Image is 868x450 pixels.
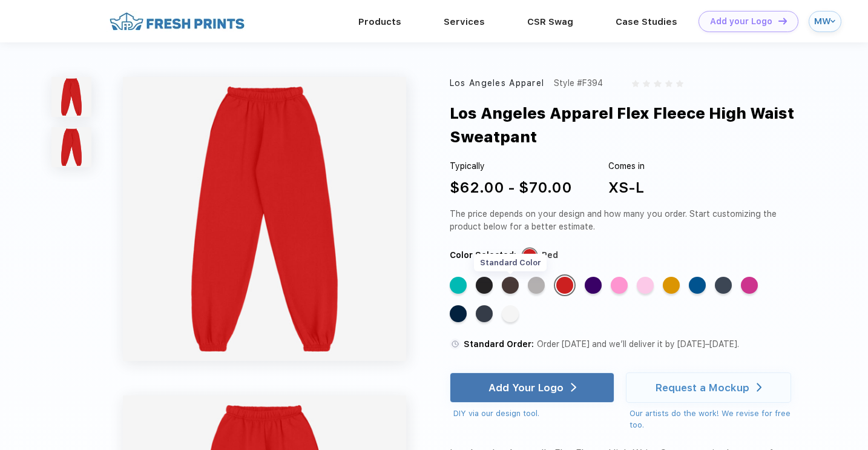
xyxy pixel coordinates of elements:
img: gray_star.svg [643,80,650,87]
div: Asphalt [476,305,493,322]
a: CSR Swag [527,16,573,27]
div: Our artists do the work! We revise for free too. [630,408,805,431]
a: Services [444,16,485,27]
div: Comes in [608,160,645,173]
span: Order [DATE] and we’ll deliver it by [DATE]–[DATE]. [537,339,739,349]
div: Typically [450,160,572,173]
div: Bubblegum [611,277,628,294]
img: gray_star.svg [665,80,672,87]
div: $62.00 - $70.00 [450,177,572,199]
img: fo%20logo%202.webp [106,11,248,32]
img: white arrow [757,383,762,392]
img: DT [778,18,787,24]
img: white arrow [571,383,576,392]
img: standard order [450,339,461,349]
div: Los Angeles Apparel [450,77,545,90]
div: Red [556,277,573,294]
div: Pool Green [450,277,467,294]
div: Purple [585,277,602,294]
img: gray_star.svg [632,80,639,87]
div: White [502,305,519,322]
span: Standard Order: [464,339,534,349]
div: Black [476,277,493,294]
div: The price depends on your design and how many you order. Start customizing the product below for ... [450,208,806,233]
img: func=resize&h=640 [123,77,406,360]
div: Color Selected: [450,249,516,262]
div: Light Pink [637,277,654,294]
div: Add your Logo [710,16,772,27]
img: gray_star.svg [654,80,661,87]
div: Fuschia [741,277,758,294]
img: func=resize&h=100 [51,77,91,117]
div: Style #F394 [554,77,603,90]
a: Products [358,16,401,27]
div: XS-L [608,177,644,199]
img: gray_star.svg [676,80,683,87]
div: Request a Mockup [656,382,749,394]
div: MW [814,16,827,27]
img: func=resize&h=100 [51,127,91,167]
div: Los Angeles Apparel Flex Fleece High Waist Sweatpant [450,102,840,148]
div: Chocolate [502,277,519,294]
img: arrow_down_blue.svg [830,19,835,24]
div: Navy [450,305,467,322]
div: DIY via our design tool. [453,408,614,420]
div: Royal Blue [689,277,706,294]
div: Add Your Logo [488,382,564,394]
div: Gold [663,277,680,294]
div: Dark Heather Grey [715,277,732,294]
div: Red [542,249,558,262]
div: Dark Heather [528,277,545,294]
